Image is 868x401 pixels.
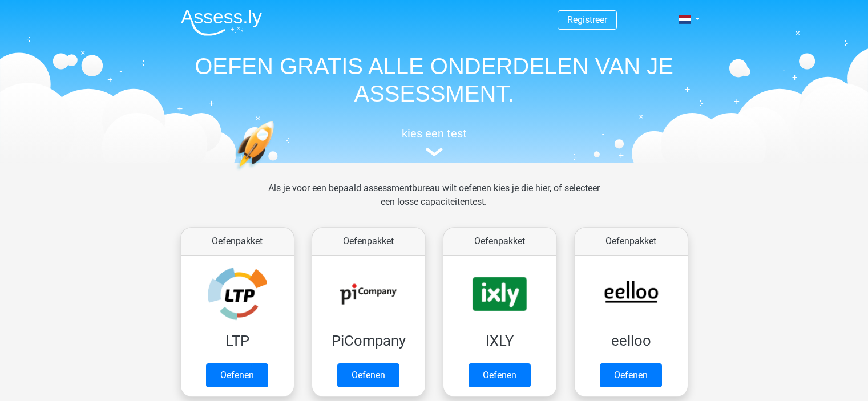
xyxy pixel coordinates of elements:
[172,127,697,140] h5: kies een test
[172,127,697,157] a: kies een test
[426,148,443,156] img: assessment
[600,363,662,387] a: Oefenen
[567,14,607,25] a: Registreer
[469,363,531,387] a: Oefenen
[172,52,697,107] h1: OEFEN GRATIS ALLE ONDERDELEN VAN JE ASSESSMENT.
[181,9,262,36] img: Assessly
[259,181,609,222] div: Als je voor een bepaald assessmentbureau wilt oefenen kies je die hier, of selecteer een losse ca...
[206,363,268,387] a: Oefenen
[337,363,399,387] a: Oefenen
[235,121,318,224] img: oefenen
